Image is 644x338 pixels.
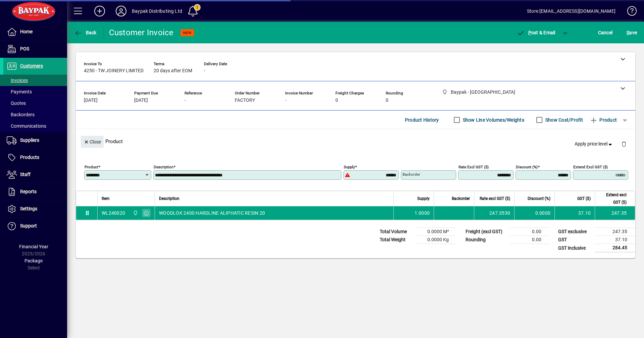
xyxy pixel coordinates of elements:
[285,98,286,103] span: -
[596,27,614,39] button: Cancel
[183,31,192,35] span: NEW
[415,210,430,216] span: 1.0000
[3,120,67,132] a: Communications
[376,236,417,244] td: Total Weight
[3,132,67,149] a: Suppliers
[154,165,173,169] mat-label: Description
[89,5,110,17] button: Add
[204,68,205,74] span: -
[3,86,67,97] a: Payments
[3,75,67,86] a: Invoices
[110,5,132,17] button: Profile
[67,27,104,39] app-page-header-button: Back
[595,206,635,220] td: 247.35
[575,140,613,147] span: Apply price level
[595,228,635,236] td: 247.35
[402,172,420,177] mat-label: Backorder
[76,129,635,154] div: Product
[84,98,98,103] span: [DATE]
[20,29,33,34] span: Home
[452,195,470,202] span: Backorder
[514,206,554,220] td: 0.0000
[599,191,627,206] span: Extend excl GST ($)
[554,206,595,220] td: 37.10
[555,236,595,244] td: GST
[19,244,48,249] span: Financial Year
[132,6,182,16] div: Baypak Distributing Ltd
[20,223,37,228] span: Support
[109,27,174,38] div: Customer Invoice
[516,165,538,169] mat-label: Discount (%)
[134,98,148,103] span: [DATE]
[3,166,67,183] a: Staff
[84,68,144,74] span: 4250 - TW JOINERY LIMITED
[528,30,531,35] span: P
[20,189,37,194] span: Reports
[7,78,28,83] span: Invoices
[625,27,639,39] button: Save
[586,114,620,126] button: Product
[616,141,632,147] app-page-header-button: Delete
[3,41,67,57] a: POS
[20,206,37,211] span: Settings
[235,98,255,103] span: FACTORY
[102,195,110,202] span: Item
[74,30,97,35] span: Back
[572,138,616,150] button: Apply price level
[81,136,104,148] button: Close
[3,97,67,109] a: Quotes
[386,98,388,103] span: 0
[344,165,355,169] mat-label: Supply
[7,89,32,94] span: Payments
[590,115,617,125] span: Product
[131,209,139,217] span: Baypak - Onekawa
[85,165,98,169] mat-label: Product
[509,228,549,236] td: 0.00
[627,27,637,38] span: ave
[417,236,457,244] td: 0.0000 Kg
[3,218,67,235] a: Support
[616,136,632,152] button: Delete
[462,236,509,244] td: Rounding
[3,109,67,120] a: Backorders
[622,1,636,23] a: Knowledge Base
[335,98,338,103] span: 0
[3,24,67,40] a: Home
[79,138,105,144] app-page-header-button: Close
[20,172,31,177] span: Staff
[3,149,67,166] a: Products
[513,27,559,39] button: Post & Email
[159,210,265,216] span: WOODLOK 2400 HARDLINE ALIPHATIC RESIN 20
[480,195,510,202] span: Rate excl GST ($)
[24,258,43,263] span: Package
[7,100,26,106] span: Quotes
[402,114,442,126] button: Product History
[84,136,101,147] span: Close
[102,210,125,216] div: WL240020
[595,244,635,252] td: 284.45
[7,123,46,129] span: Communications
[478,210,510,216] div: 247.3530
[555,244,595,252] td: GST inclusive
[20,63,43,69] span: Customers
[3,201,67,217] a: Settings
[527,6,615,16] div: Store [EMAIL_ADDRESS][DOMAIN_NAME]
[184,98,186,103] span: -
[20,155,39,160] span: Products
[3,183,67,200] a: Reports
[598,27,613,38] span: Cancel
[459,165,489,169] mat-label: Rate excl GST ($)
[509,236,549,244] td: 0.00
[573,165,608,169] mat-label: Extend excl GST ($)
[528,195,550,202] span: Discount (%)
[517,30,555,35] span: ost & Email
[577,195,591,202] span: GST ($)
[555,228,595,236] td: GST exclusive
[462,117,524,123] label: Show Line Volumes/Weights
[154,68,192,74] span: 20 days after EOM
[544,117,583,123] label: Show Cost/Profit
[462,228,509,236] td: Freight (excl GST)
[376,228,417,236] td: Total Volume
[20,46,29,51] span: POS
[72,27,98,39] button: Back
